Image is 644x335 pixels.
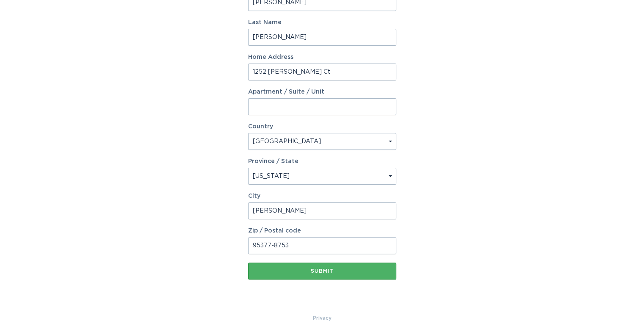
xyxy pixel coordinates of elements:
label: Last Name [248,19,396,25]
button: Submit [248,263,396,280]
label: Province / State [248,158,299,164]
label: Zip / Postal code [248,228,396,234]
label: City [248,193,396,199]
a: Privacy Policy & Terms of Use [313,313,332,323]
label: Apartment / Suite / Unit [248,89,396,95]
label: Home Address [248,54,396,60]
label: Country [248,124,273,130]
div: Submit [252,269,392,274]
